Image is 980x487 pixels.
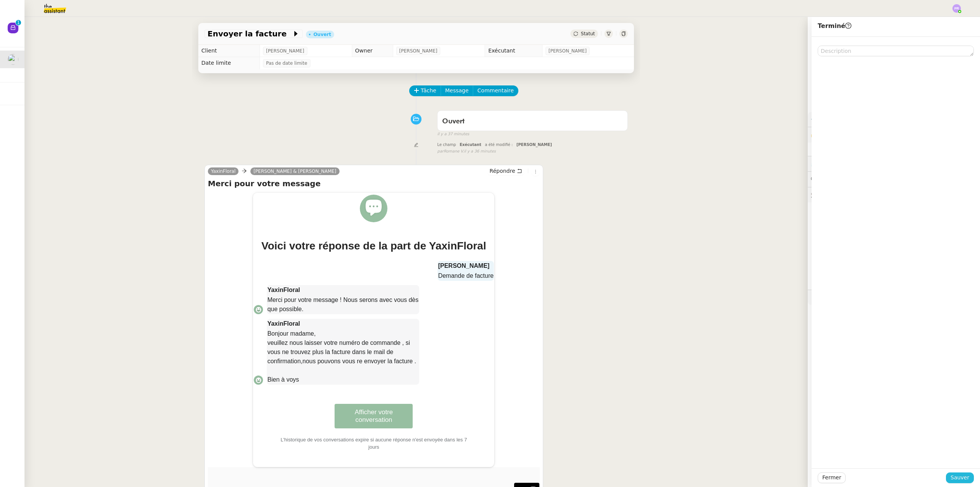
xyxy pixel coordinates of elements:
[549,47,587,55] span: [PERSON_NAME]
[438,261,494,271] td: [PERSON_NAME]
[485,143,513,147] span: a été modifié :
[808,127,980,142] div: 🔐Données client
[352,45,393,57] td: Owner
[8,54,18,65] img: users%2FfjlNmCTkLiVoA3HQjY3GA5JXGxb2%2Favatar%2Fstarofservice_97480retdsc0392.png
[464,148,496,155] span: il y a 36 minutes
[811,294,835,300] span: 🧴
[399,47,438,55] span: [PERSON_NAME]
[477,86,514,95] span: Commentaire
[266,59,307,67] span: Pas de date limite
[267,295,419,314] td: Merci pour votre message ! Nous serons avec vous dès que possible.
[276,428,471,451] div: L'historique de vos conversations expire si aucune réponse n'est envoyée dans les 7 jours
[811,161,864,167] span: ⏲️
[441,85,473,96] button: Message
[581,31,595,36] span: Statut
[808,112,980,127] div: ⚙️Procédures
[17,20,20,27] p: 1
[437,131,469,138] span: il y a 37 minutes
[254,305,263,314] img: smileyIconForeground-b91b0a0ede6938cc3bc4b182e268ba2ff4f28bf7c7cfac8391fbe3692b2fa16b.png
[314,32,331,37] div: Ouvert
[808,187,980,202] div: 🕵️Autres demandes en cours 19
[485,45,542,57] td: Exécutant
[818,472,846,483] button: Fermer
[267,329,419,385] td: Bonjour madame, veuillez nous laisser votre numéro de commande , si vous ne trouvez plus la factu...
[438,271,494,281] td: Demande de facture
[460,143,482,147] span: Exécutant
[250,168,339,175] a: [PERSON_NAME] & [PERSON_NAME]
[16,20,21,25] nz-badge-sup: 1
[198,57,260,69] td: Date limite
[811,176,860,182] span: 💬
[952,4,961,13] img: svg
[808,172,980,187] div: 💬Commentaires
[490,167,515,175] span: Répondre
[946,472,974,483] button: Sauver
[445,86,469,95] span: Message
[811,130,861,139] span: 🔐
[208,168,238,175] a: YaxinFloral
[207,30,292,38] span: Envoyer la facture
[335,404,413,428] a: Afficher votre conversation
[267,285,419,295] td: YaxinFloral
[437,148,496,155] small: Romane V.
[198,45,260,57] td: Client
[442,118,465,125] span: Ouvert
[808,156,980,171] div: ⏲️Tâches 0:00
[267,319,419,329] td: YaxinFloral
[208,178,540,189] h4: Merci pour votre message
[437,143,456,147] span: Le champ
[808,290,980,305] div: 🧴Autres
[487,167,525,175] button: Répondre
[811,115,851,124] span: ⚙️
[437,148,444,155] span: par
[473,85,518,96] button: Commentaire
[811,192,909,198] span: 🕵️
[951,473,969,482] span: Sauver
[266,47,304,55] span: [PERSON_NAME]
[822,473,841,482] span: Fermer
[421,86,436,95] span: Tâche
[516,143,552,147] span: [PERSON_NAME]
[254,375,263,385] img: smileyIconForeground-b91b0a0ede6938cc3bc4b182e268ba2ff4f28bf7c7cfac8391fbe3692b2fa16b.png
[361,195,387,221] img: chatIconForeground-d99d5f634a81b0a9231ad518ebc2f744276fd90e7be694f66f0cf04559eaf86c.png
[409,85,441,96] button: Tâche
[253,229,494,254] h4: Voici votre réponse de la part de YaxinFloral
[818,22,851,30] span: Terminé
